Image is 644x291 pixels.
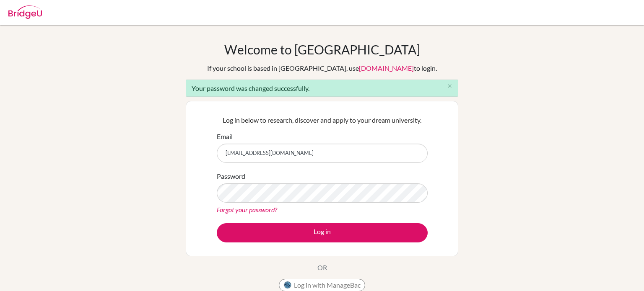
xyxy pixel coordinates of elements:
button: Close [441,80,458,93]
div: If your school is based in [GEOGRAPHIC_DATA], use to login. [207,63,437,73]
a: [DOMAIN_NAME] [359,64,414,72]
label: Email [217,131,233,142]
button: Log in [217,223,428,242]
i: close [447,83,453,89]
h1: Welcome to [GEOGRAPHIC_DATA] [224,42,420,57]
img: Bridge-U [8,5,42,19]
p: OR [317,263,327,273]
p: Log in below to research, discover and apply to your dream university. [217,115,428,125]
label: Password [217,171,245,181]
a: Forgot your password? [217,206,277,214]
div: Your password was changed successfully. [186,80,458,97]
